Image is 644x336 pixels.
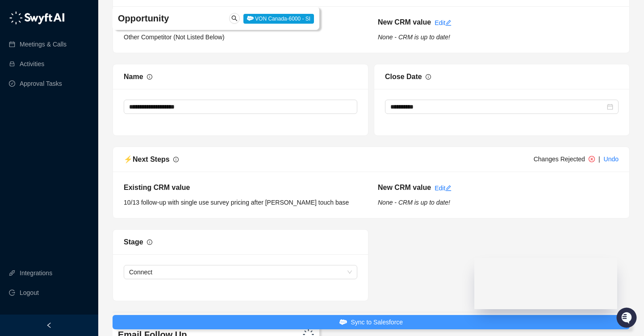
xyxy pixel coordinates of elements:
[124,100,357,114] textarea: Name
[378,17,431,28] h5: New CRM value
[63,147,108,154] a: Powered byPylon
[113,315,630,329] button: Sync to Salesforce
[147,74,152,80] span: info-circle
[534,155,585,163] span: Changes Rejected
[231,15,238,21] span: search
[129,265,352,279] span: Connect
[445,185,452,191] span: edit
[9,81,25,97] img: 5124521997842_fc6d7dfcefe973c2e489_88.png
[589,156,595,162] span: close-circle
[378,34,450,41] i: None - CRM is up to date!
[9,50,163,64] h2: How can we help?
[385,71,422,82] div: Close Date
[30,81,146,90] div: Start new chat
[46,322,52,328] span: left
[173,157,179,162] span: info-circle
[9,11,65,25] img: logo-05li4sbe.png
[426,74,431,80] span: info-circle
[152,84,163,94] button: Start new chat
[5,122,37,138] a: 📚Docs
[474,258,617,309] iframe: Swyft AI Status
[435,185,452,192] a: Edit
[40,126,47,133] div: 📶
[124,34,225,41] span: Other Competitor (Not Listed Below)
[378,182,431,193] h5: New CRM value
[378,199,450,206] i: None - CRM is up to date!
[124,236,143,248] div: Stage
[9,126,16,133] div: 📚
[37,122,72,138] a: 📶Status
[124,199,349,206] span: 10/13 follow-up with single use survey pricing after [PERSON_NAME] touch base
[20,284,39,302] span: Logout
[243,14,314,24] span: VON Canada-6000 - SI
[390,102,605,112] input: Close Date
[124,155,170,163] span: ⚡️ Next Steps
[9,290,15,296] span: logout
[243,15,314,22] a: VON Canada-6000 - SI
[20,264,52,282] a: Integrations
[30,90,113,97] div: We're available if you need us!
[20,35,67,53] a: Meetings & Calls
[604,155,619,163] a: Undo
[89,147,108,154] span: Pylon
[445,20,452,26] span: edit
[20,75,62,92] a: Approval Tasks
[435,19,452,26] a: Edit
[598,155,600,163] span: |
[9,36,163,50] p: Welcome 👋
[20,55,44,73] a: Activities
[124,71,143,82] div: Name
[124,182,364,193] h5: Existing CRM value
[351,317,403,327] span: Sync to Salesforce
[18,125,33,134] span: Docs
[49,125,69,134] span: Status
[147,239,152,245] span: info-circle
[118,12,230,25] h4: Opportunity
[615,307,640,331] iframe: Open customer support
